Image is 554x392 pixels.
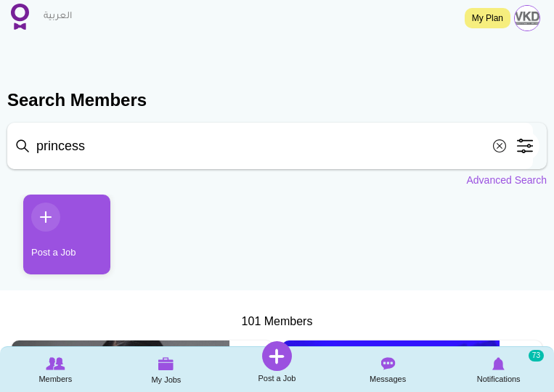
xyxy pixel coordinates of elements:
a: Advanced Search [466,173,547,187]
h2: Search Members [7,88,547,113]
img: My Jobs [158,357,174,370]
img: Post a Job [262,341,292,371]
img: Home [11,4,29,30]
span: Messages [370,372,406,386]
img: Messages [380,357,395,370]
li: 1 / 1 [12,195,99,285]
a: Notifications Notifications 73 [443,348,554,390]
a: Add to Favourites [519,346,537,364]
a: My Plan [465,8,510,28]
small: 73 [529,350,544,362]
span: Members [38,372,72,386]
div: 101 Members [7,314,547,330]
a: Messages Messages [333,348,444,390]
a: Post a Job Post a Job [221,341,333,385]
a: My Jobs My Jobs [111,348,222,391]
span: 45 min ago [19,345,68,355]
a: Post a Job [23,195,110,274]
a: العربية [36,2,79,31]
span: My Jobs [151,372,181,387]
img: Browse Members [46,357,65,370]
span: Notifications [477,372,521,386]
span: Post a Job [258,371,296,385]
img: Notifications [492,357,505,370]
input: Search members by role or city [7,123,533,169]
